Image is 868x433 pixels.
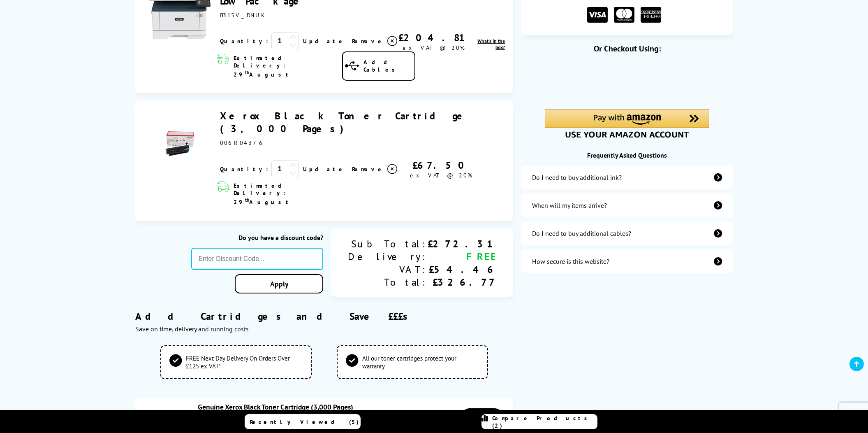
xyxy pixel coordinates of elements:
[521,194,733,217] a: items-arrive
[234,54,334,78] span: Estimated Delivery: 29 August
[352,37,384,45] span: Remove
[481,414,597,429] a: Compare Products (2)
[521,43,733,54] div: Or Checkout Using:
[220,109,471,135] a: Xerox Black Toner Cartridge (3,000 Pages)
[363,58,414,73] span: Add Cables
[532,257,609,265] div: How secure is this website?
[428,276,497,289] div: £326.77
[220,139,265,147] span: 006R04376
[235,274,323,293] a: Apply
[245,69,249,75] sup: th
[545,109,709,138] div: Amazon Pay - Use your Amazon account
[348,237,428,250] div: Sub Total:
[191,248,324,270] input: Enter Discount Code...
[398,159,484,172] div: £67.50
[428,263,497,276] div: £54.46
[641,7,661,23] img: American Express
[165,129,194,158] img: Xerox Black Toner Cartridge (3,000 Pages)
[352,35,398,47] a: Delete item from your basket
[250,418,359,426] span: Recently Viewed (5)
[469,38,505,50] a: lnk_inthebox
[135,325,514,333] div: Save on time, delivery and running costs
[352,165,384,173] span: Remove
[532,229,631,237] div: Do I need to buy additional cables?
[532,201,607,210] div: When will my items arrive?
[220,165,268,173] span: Quantity:
[410,172,472,179] span: ex VAT @ 20%
[521,166,733,189] a: additional-ink
[303,37,345,45] a: Update
[521,250,733,273] a: secure-website
[135,298,514,345] div: Add Cartridges and Save £££s
[428,237,497,250] div: £272.31
[348,250,428,263] div: Delivery:
[352,163,398,175] a: Delete item from your basket
[348,276,428,289] div: Total:
[186,354,303,370] span: FREE Next Day Delivery On Orders Over £125 ex VAT*
[587,7,608,23] img: VISA
[521,151,733,159] div: Frequently Asked Questions
[493,414,597,429] span: Compare Products (2)
[532,173,622,182] div: Do I need to buy additional ink?
[428,250,497,263] div: FREE
[348,263,428,276] div: VAT:
[614,7,634,23] img: MASTER CARD
[303,165,345,173] a: Update
[398,31,469,44] div: £204.81
[477,38,505,50] span: What's in the box?
[245,197,249,203] sup: th
[234,182,334,206] span: Estimated Delivery: 29 August
[245,414,361,429] a: Recently Viewed (5)
[220,12,264,19] span: B315V_DNIUK
[545,67,709,95] iframe: PayPal
[220,37,268,45] span: Quantity:
[362,354,479,370] span: All our toner cartridges protect your warranty
[191,233,324,242] div: Do you have a discount code?
[521,222,733,245] a: additional-cables
[198,402,353,412] a: Genuine Xerox Black Toner Cartridge (3,000 Pages)
[403,44,465,51] span: ex VAT @ 20%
